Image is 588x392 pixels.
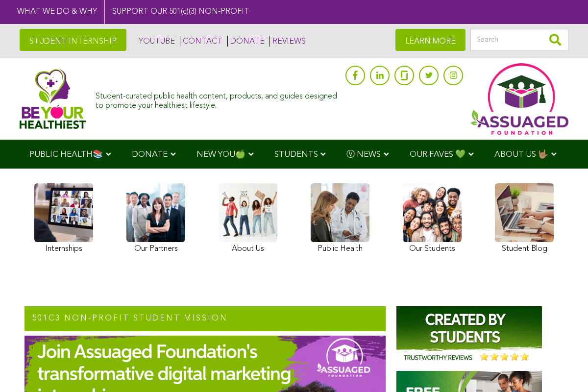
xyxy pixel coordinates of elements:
[20,29,126,51] a: STUDENT INTERNSHIP
[132,150,168,159] span: DONATE
[395,29,465,51] a: LEARN MORE
[227,36,265,47] a: DONATE
[470,63,568,135] img: Assuaged App
[470,29,568,51] input: Search
[24,306,386,332] h2: 501c3 NON-PROFIT STUDENT MISSION
[20,69,86,129] img: Assuaged
[346,150,381,159] span: Ⓥ NEWS
[396,306,542,365] img: Assuaged-Foundation-Student-Internship-Opportunity-Reviews-Mission-GIPHY-2
[29,150,103,159] span: PUBLIC HEALTH📚
[539,345,588,392] iframe: Chat Widget
[410,150,465,159] span: OUR FAVES 💚
[15,140,573,169] div: Navigation Menu
[269,36,306,47] a: REVIEWS
[96,87,341,111] div: Student-curated public health content, products, and guides designed to promote your healthiest l...
[180,36,222,47] a: CONTACT
[196,150,245,159] span: NEW YOU🍏
[401,71,408,80] img: glassdoor
[494,150,548,159] span: ABOUT US 🤟🏽
[274,150,318,159] span: STUDENTS
[136,36,175,47] a: YOUTUBE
